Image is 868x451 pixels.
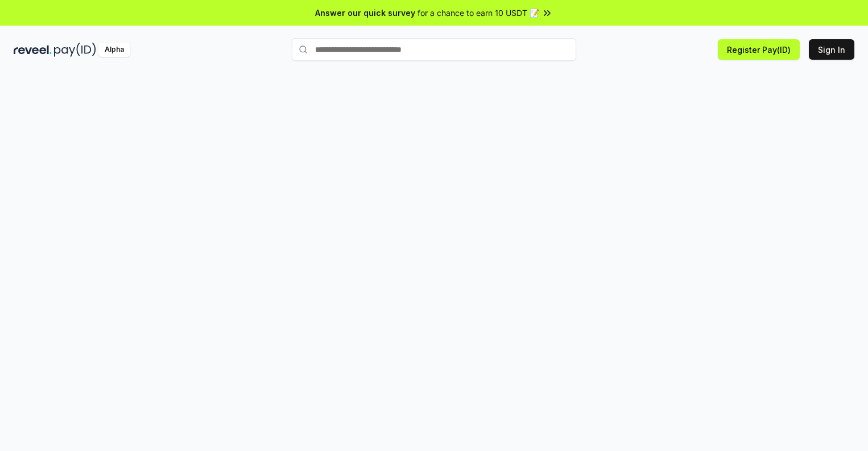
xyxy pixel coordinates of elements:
[315,7,415,19] span: Answer our quick survey
[54,43,96,57] img: pay_id
[718,39,800,60] button: Register Pay(ID)
[809,39,854,60] button: Sign In
[14,43,52,57] img: reveel_dark
[418,7,539,19] span: for a chance to earn 10 USDT 📝
[98,43,130,57] div: Alpha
